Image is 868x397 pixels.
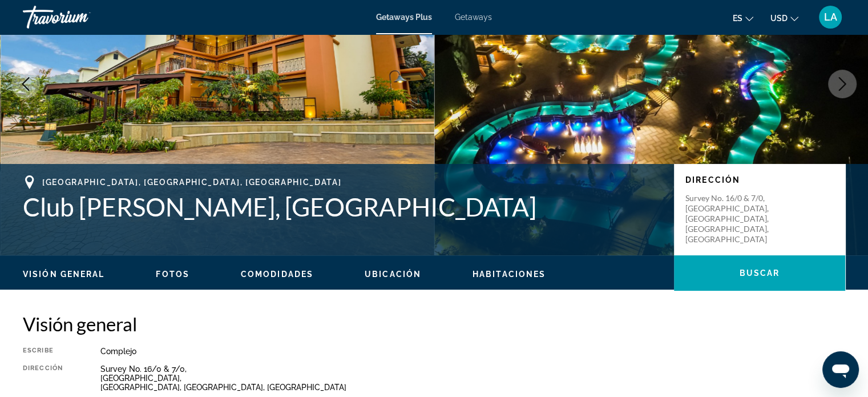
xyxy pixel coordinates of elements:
[156,270,189,279] span: Fotos
[100,364,845,392] div: Survey No. 16/0 & 7/0, [GEOGRAPHIC_DATA], [GEOGRAPHIC_DATA], [GEOGRAPHIC_DATA], [GEOGRAPHIC_DATA]
[11,70,40,98] button: Previous image
[674,255,845,291] button: Buscar
[733,14,742,23] span: es
[365,270,421,279] span: Ubicación
[770,10,798,26] button: Change currency
[156,269,189,279] button: Fotos
[473,269,546,279] button: Habitaciones
[23,364,72,392] div: Dirección
[822,351,859,388] iframe: Botón para iniciar la ventana de mensajería
[815,5,845,29] button: User Menu
[770,14,788,23] span: USD
[100,347,845,356] div: Complejo
[241,270,313,279] span: Comodidades
[685,175,834,185] p: Dirección
[42,178,341,187] span: [GEOGRAPHIC_DATA], [GEOGRAPHIC_DATA], [GEOGRAPHIC_DATA]
[23,269,104,279] button: Visión general
[23,312,845,335] h2: Visión general
[473,270,546,279] span: Habitaciones
[824,11,837,23] span: LA
[455,13,492,22] a: Getaways
[828,70,857,98] button: Next image
[241,269,313,279] button: Comodidades
[365,269,421,279] button: Ubicación
[23,270,104,279] span: Visión general
[685,193,777,244] p: Survey No. 16/0 & 7/0, [GEOGRAPHIC_DATA], [GEOGRAPHIC_DATA], [GEOGRAPHIC_DATA], [GEOGRAPHIC_DATA]
[733,10,753,26] button: Change language
[23,347,72,356] div: Escribe
[23,2,137,32] a: Travorium
[740,268,780,278] span: Buscar
[23,192,663,222] h1: Club [PERSON_NAME], [GEOGRAPHIC_DATA]
[376,13,432,22] a: Getaways Plus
